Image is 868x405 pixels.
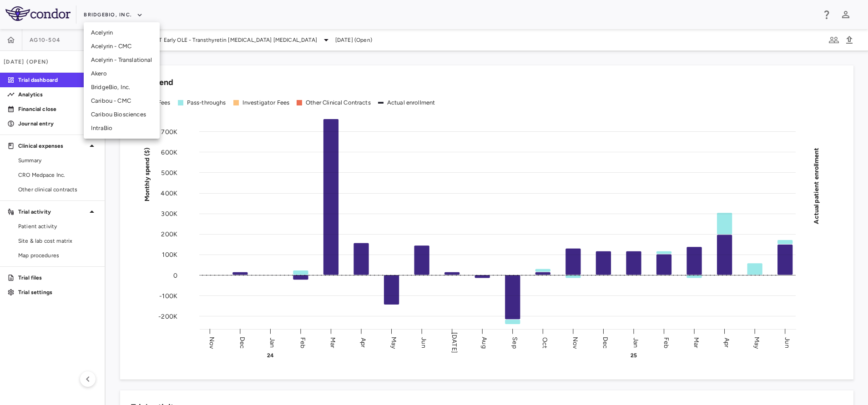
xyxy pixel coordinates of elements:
li: Acelyrin - Translational [84,53,160,67]
li: Caribou - CMC [84,94,160,108]
li: BridgeBio, Inc. [84,80,160,94]
li: IntraBio [84,121,160,135]
li: Acelyrin - CMC [84,40,160,53]
ul: Menu [84,22,160,139]
li: Caribou Biosciences [84,108,160,121]
li: Acelyrin [84,26,160,40]
li: Akero [84,67,160,80]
